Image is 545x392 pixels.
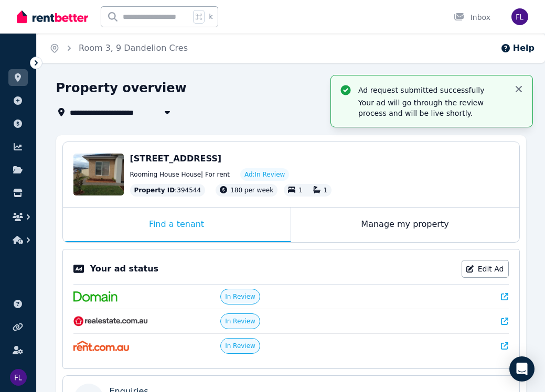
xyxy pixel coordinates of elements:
[130,170,230,179] span: Rooming House House | For rent
[73,291,117,302] img: Domain.com.au
[454,12,490,23] div: Inbox
[130,154,222,164] span: [STREET_ADDRESS]
[73,316,148,326] img: RealEstate.com.au
[511,8,528,25] img: Fen Li
[358,97,505,118] p: Your ad will go through the review process and will be live shortly.
[17,9,88,25] img: RentBetter
[500,42,535,55] button: Help
[73,341,130,351] img: Rent.com.au
[209,13,212,21] span: k
[230,187,273,194] span: 180 per week
[291,208,519,242] div: Manage my property
[79,43,188,53] a: Room 3, 9 Dandelion Cres
[324,187,328,194] span: 1
[358,85,505,95] p: Ad request submitted successfully
[10,369,27,386] img: Fen Li
[130,184,206,197] div: : 394544
[462,260,509,278] a: Edit Ad
[63,208,291,242] div: Find a tenant
[225,292,255,301] span: In Review
[509,356,535,382] div: Open Intercom Messenger
[37,34,200,63] nav: Breadcrumb
[244,170,285,179] span: Ad: In Review
[90,263,158,275] p: Your ad status
[225,317,255,325] span: In Review
[134,186,175,194] span: Property ID
[298,187,303,194] span: 1
[56,80,187,96] h1: Property overview
[225,342,255,350] span: In Review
